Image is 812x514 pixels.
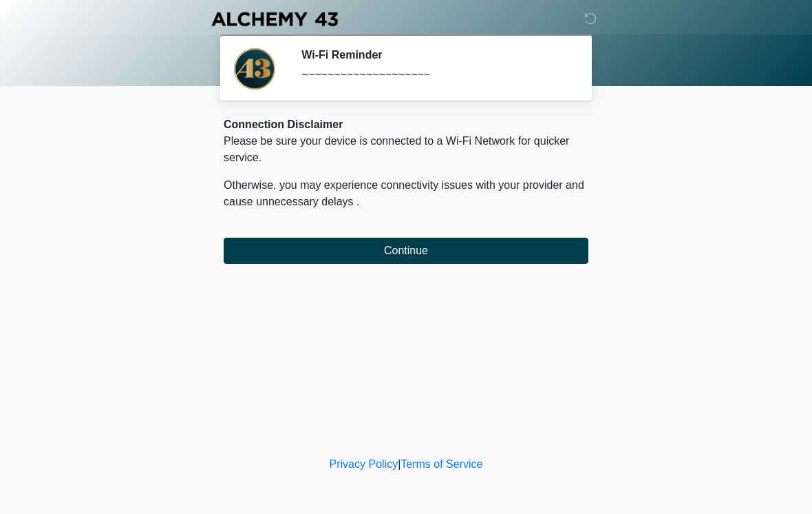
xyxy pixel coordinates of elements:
a: Terms of Service [400,458,482,470]
a: Privacy Policy [330,458,398,470]
p: Please be sure your device is connected to a Wi-Fi Network for quicker service. [224,133,588,166]
button: Continue [224,238,588,264]
div: ~~~~~~~~~~~~~~~~~~~~ [301,67,568,83]
img: Agent Avatar [234,48,275,90]
img: Alchemy 43 Logo [210,10,339,28]
h2: Wi-Fi Reminder [301,48,568,61]
a: | [398,458,400,470]
p: Otherwise, you may experience connectivity issues with your provider and cause unnecessary delays . [224,177,588,210]
div: Connection Disclaimer [224,116,588,133]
